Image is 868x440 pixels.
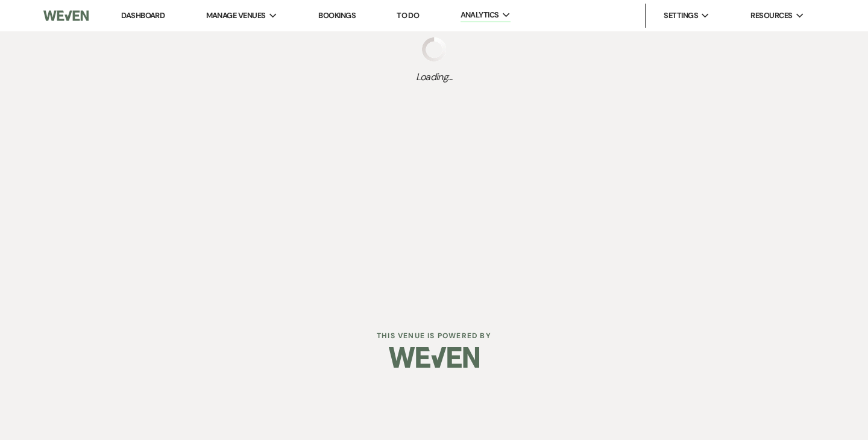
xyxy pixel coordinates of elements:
[750,10,792,22] span: Resources
[318,10,356,20] a: Bookings
[389,336,479,379] img: Weven Logo
[416,70,453,84] span: Loading...
[206,10,266,22] span: Manage Venues
[397,10,419,20] a: To Do
[461,9,499,21] span: Analytics
[422,37,446,61] img: loading spinner
[664,10,698,22] span: Settings
[43,3,89,28] img: Weven Logo
[121,10,165,20] a: Dashboard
